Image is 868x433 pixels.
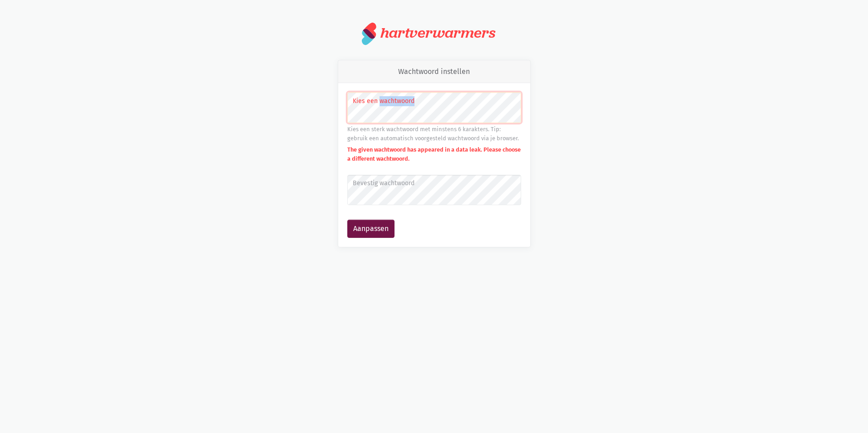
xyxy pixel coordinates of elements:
[347,220,395,238] button: Aanpassen
[362,22,506,45] a: hartverwarmers
[347,125,521,143] div: Kies een sterk wachtwoord met minstens 6 karakters. Tip: gebruik een automatisch voorgesteld wach...
[353,96,515,106] label: Kies een wachtwoord
[338,60,530,84] div: Wachtwoord instellen
[347,92,521,237] form: Wachtwoord instellen
[362,22,377,45] img: logo.svg
[347,146,521,162] strong: The given wachtwoord has appeared in a data leak. Please choose a different wachtwoord.
[380,25,495,41] div: hartverwarmers
[353,178,515,188] label: Bevestig wachtwoord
